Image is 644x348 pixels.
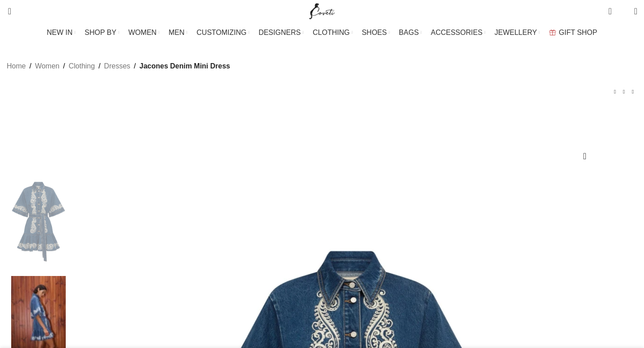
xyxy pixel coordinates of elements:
a: CUSTOMIZING [197,24,250,42]
span: CLOTHING [313,28,350,37]
span: GIFT SHOP [559,28,597,37]
a: SHOP BY [85,24,119,42]
a: Next product [628,87,637,96]
span: WOMEN [128,28,157,37]
a: Site logo [307,7,337,14]
img: Alemais Contemporary Wardrobe Dress_Mini Jacones Denim Mini Dress — designer powerwear from Coveti [11,166,66,272]
a: DESIGNERS [258,24,304,42]
span: SHOP BY [85,28,116,37]
a: Dresses [104,60,131,72]
span: 0 [620,9,627,16]
div: Main navigation [2,24,642,42]
span: 0 [609,4,616,11]
a: 0 [604,2,616,20]
span: ACCESSORIES [431,28,483,37]
a: ACCESSORIES [431,24,486,42]
a: WOMEN [128,24,160,42]
a: Home [7,60,26,72]
a: Search [2,2,11,20]
span: BAGS [399,28,419,37]
span: SHOES [362,28,387,37]
a: Previous product [610,87,619,96]
div: My Wishlist [619,2,627,20]
span: CUSTOMIZING [197,28,247,37]
a: GIFT SHOP [549,24,597,42]
span: NEW IN [47,28,73,37]
span: JEWELLERY [495,28,537,37]
span: MEN [169,28,185,37]
a: JEWELLERY [495,24,540,42]
nav: Breadcrumb [7,60,230,72]
a: CLOTHING [313,24,353,42]
a: Women [35,60,59,72]
span: DESIGNERS [258,28,301,37]
a: BAGS [399,24,422,42]
a: MEN [169,24,187,42]
a: SHOES [362,24,390,42]
a: NEW IN [47,24,76,42]
img: GiftBag [549,30,556,35]
a: Clothing [68,60,95,72]
span: Jacones Denim Mini Dress [140,60,230,72]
